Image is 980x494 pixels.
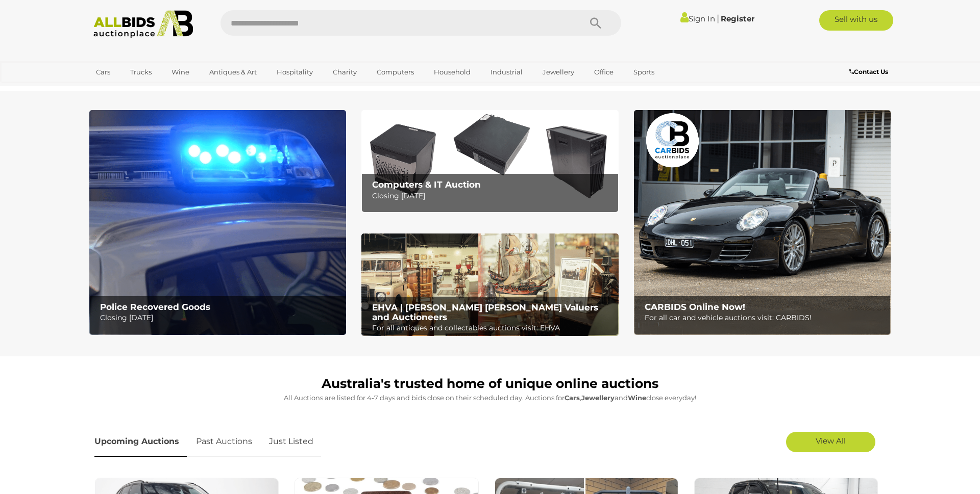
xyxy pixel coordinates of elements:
[203,64,263,81] a: Antiques & Art
[88,10,199,38] img: Allbids.com.au
[372,302,598,322] b: EHVA | [PERSON_NAME] [PERSON_NAME] Valuers and Auctioneers
[628,394,646,402] strong: Wine
[587,64,620,81] a: Office
[89,110,346,335] img: Police Recovered Goods
[165,64,196,81] a: Wine
[100,311,340,324] p: Closing [DATE]
[372,190,612,202] p: Closing [DATE]
[634,110,891,335] a: CARBIDS Online Now! CARBIDS Online Now! For all car and vehicle auctions visit: CARBIDS!
[372,322,612,334] p: For all antiques and collectables auctions visit: EHVA
[570,10,621,36] button: Search
[484,64,529,81] a: Industrial
[89,110,346,335] a: Police Recovered Goods Police Recovered Goods Closing [DATE]
[361,110,618,213] a: Computers & IT Auction Computers & IT Auction Closing [DATE]
[645,302,745,312] b: CARBIDS Online Now!
[645,311,885,324] p: For all car and vehicle auctions visit: CARBIDS!
[94,377,886,391] h1: Australia's trusted home of unique online auctions
[849,66,891,77] a: Contact Us
[89,64,117,81] a: Cars
[124,64,158,81] a: Trucks
[717,13,719,24] span: |
[819,10,893,31] a: Sell with us
[427,64,477,81] a: Household
[261,427,321,457] a: Just Listed
[849,68,888,75] b: Contact Us
[372,179,481,190] b: Computers & IT Auction
[536,64,581,81] a: Jewellery
[581,394,615,402] strong: Jewellery
[816,436,846,446] span: View All
[627,64,661,81] a: Sports
[326,64,363,81] a: Charity
[634,110,891,335] img: CARBIDS Online Now!
[721,14,754,23] a: Register
[786,432,875,452] a: View All
[89,81,175,97] a: [GEOGRAPHIC_DATA]
[188,427,260,457] a: Past Auctions
[100,302,210,312] b: Police Recovered Goods
[361,233,618,336] img: EHVA | Evans Hastings Valuers and Auctioneers
[361,110,618,213] img: Computers & IT Auction
[361,233,618,336] a: EHVA | Evans Hastings Valuers and Auctioneers EHVA | [PERSON_NAME] [PERSON_NAME] Valuers and Auct...
[270,64,320,81] a: Hospitality
[565,394,580,402] strong: Cars
[680,14,715,23] a: Sign In
[370,64,421,81] a: Computers
[94,392,886,404] p: All Auctions are listed for 4-7 days and bids close on their scheduled day. Auctions for , and cl...
[94,427,187,457] a: Upcoming Auctions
